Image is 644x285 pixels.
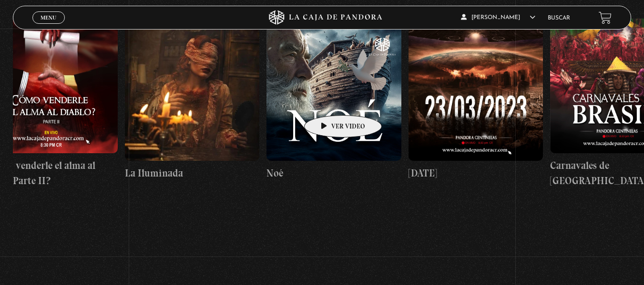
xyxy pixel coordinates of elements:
[41,15,56,20] span: Menu
[461,15,535,20] span: [PERSON_NAME]
[548,15,570,21] a: Buscar
[599,11,612,24] a: View your shopping cart
[409,166,543,181] h4: [DATE]
[37,23,60,29] span: Cerrar
[125,166,260,181] h4: La Iluminada
[266,166,401,181] h4: Noé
